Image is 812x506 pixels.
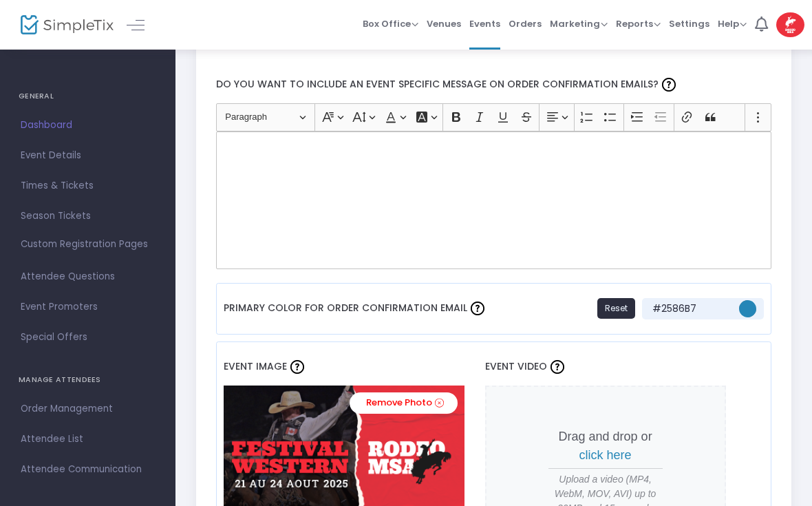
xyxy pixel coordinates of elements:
button: Reset [597,298,635,319]
span: Event Details [21,147,155,165]
h4: MANAGE ATTENDEES [19,366,157,394]
span: Box Office [363,17,418,30]
a: Remove Photo [350,392,458,414]
div: Editor toolbar [216,103,772,131]
span: Order Management [21,400,155,418]
span: Season Tickets [21,207,155,225]
span: #2586B7 [649,302,731,316]
span: Help [718,17,747,30]
span: Venues [427,6,461,41]
p: Drag and drop or [548,428,663,465]
span: Event Promoters [21,298,155,316]
span: Attendee List [21,430,155,448]
span: Times & Tickets [21,177,155,195]
span: Attendee Communication [21,461,155,478]
span: Reports [616,17,661,30]
img: question-mark [290,360,304,374]
div: Rich Text Editor, main [216,131,772,269]
span: Settings [669,6,709,41]
img: question-mark [662,78,676,92]
span: click here [579,448,632,462]
kendo-colorpicker: #2586b7 [731,298,757,319]
img: question-mark [471,302,484,315]
span: Custom Registration Pages [21,238,148,251]
button: Paragraph [219,107,312,128]
span: Events [469,6,500,41]
span: Attendee Questions [21,268,155,286]
label: Do you want to include an event specific message on order confirmation emails? [209,67,778,103]
span: Paragraph [225,109,297,125]
span: Orders [509,6,542,41]
span: Marketing [550,17,608,30]
span: Event Video [485,359,547,373]
label: Primary Color For Order Confirmation Email [224,291,488,327]
img: question-mark [551,360,564,374]
h4: GENERAL [19,83,157,110]
span: Dashboard [21,116,155,134]
span: Event Image [224,359,287,373]
span: Special Offers [21,328,155,346]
